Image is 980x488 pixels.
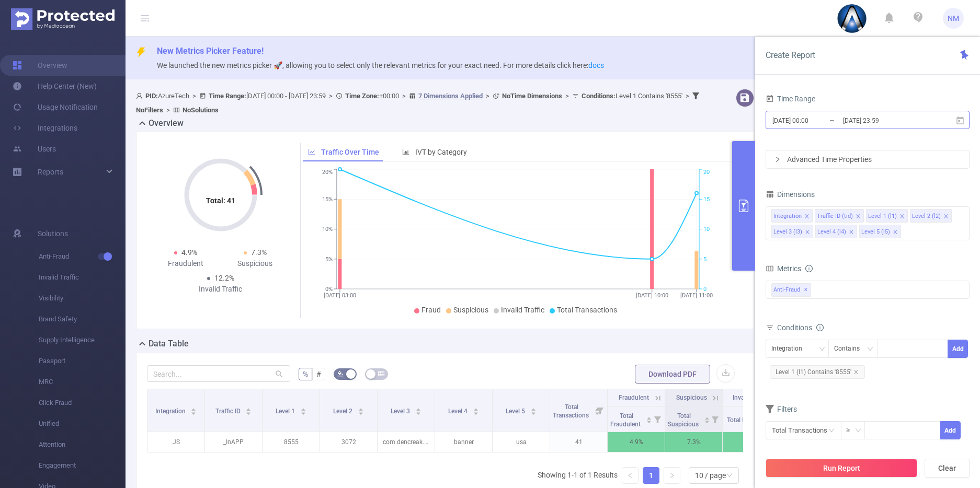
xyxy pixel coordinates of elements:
i: icon: close [943,214,949,220]
input: End date [842,113,927,127]
span: NM [948,8,959,29]
span: 7.3% [251,248,267,257]
button: Add [940,421,960,439]
i: Filter menu [708,406,722,432]
tspan: Total: 41 [206,196,235,205]
li: Level 3 (l3) [771,225,813,238]
div: Level 1 (l1) [868,210,897,223]
span: % [303,370,308,378]
div: Level 5 (l5) [861,225,890,239]
li: Integration [771,209,813,223]
span: Anti-Fraud [39,246,126,267]
div: ≥ [846,422,857,439]
i: icon: close [893,229,898,236]
i: icon: user [136,92,145,99]
i: icon: down [726,472,733,480]
a: 1 [643,468,659,483]
div: icon: rightAdvanced Time Properties [766,150,969,168]
b: No Time Dimensions [502,92,562,100]
p: JS [147,432,204,452]
p: 7.3% [665,432,722,452]
span: > [399,92,409,100]
span: New Metrics Picker Feature! [157,46,264,56]
span: > [326,92,336,100]
i: icon: caret-down [415,411,421,414]
b: PID: [145,92,158,100]
span: Traffic Over Time [321,148,379,156]
span: > [682,92,692,100]
button: Clear [925,459,970,478]
li: Traffic ID (tid) [815,209,864,223]
a: Help Center (New) [13,76,97,97]
button: Download PDF [635,365,710,384]
i: icon: right [669,472,675,479]
div: Traffic ID (tid) [817,210,853,223]
li: 1 [643,467,659,484]
i: icon: info-circle [805,265,813,272]
div: Invalid Traffic [186,284,255,295]
tspan: 15% [322,196,333,203]
span: We launched the new metrics picker 🚀, allowing you to select only the relevant metrics for your e... [157,61,604,69]
i: icon: caret-up [704,415,710,419]
i: icon: info-circle [816,324,824,331]
div: Suspicious [221,258,290,269]
span: Invalid Traffic [733,394,770,401]
span: Level 1 [276,408,297,415]
div: Sort [190,406,197,413]
div: Level 2 (l2) [912,210,941,223]
span: Metrics [766,264,801,273]
span: Integration [155,408,187,415]
b: No Solutions [183,106,219,114]
i: icon: close [899,214,905,220]
span: Dimensions [766,190,815,199]
i: Filter menu [650,406,665,432]
div: Sort [358,406,364,413]
i: icon: caret-down [300,411,306,414]
tspan: [DATE] 11:00 [680,292,713,299]
p: 3072 [320,432,377,452]
span: AzureTech [DATE] 00:00 - [DATE] 23:59 +00:00 [136,92,702,114]
span: Invalid Traffic [39,267,126,288]
b: Conditions : [582,92,616,100]
span: Level 5 [506,408,527,415]
li: Showing 1-1 of 1 Results [538,467,618,484]
i: icon: close [849,229,854,236]
tspan: 15 [703,196,710,203]
span: Total Transactions [553,403,590,419]
span: Time Range [766,95,815,103]
li: Level 2 (l2) [910,209,952,223]
i: icon: caret-down [473,411,478,414]
a: Users [13,138,56,159]
b: No Filters [136,106,163,114]
p: banner [435,432,492,452]
p: 41 [550,432,607,452]
div: Sort [530,406,537,413]
tspan: 10% [322,226,333,233]
p: com.dencreak.spbook [378,432,435,452]
span: Fraudulent [619,394,649,401]
i: icon: right [774,156,781,162]
span: Attention [39,434,126,455]
span: Create Report [766,50,815,60]
li: Level 1 (l1) [866,209,908,223]
span: Conditions [777,323,824,332]
span: > [163,106,173,114]
i: icon: bg-colors [337,370,344,377]
span: Solutions [38,223,68,244]
span: Traffic ID [215,408,242,415]
i: icon: caret-up [191,406,197,410]
a: Reports [38,161,63,182]
b: Time Zone: [345,92,379,100]
i: icon: table [378,370,384,377]
a: Overview [13,55,67,76]
i: icon: close [805,229,810,236]
b: Time Range: [209,92,246,100]
span: Level 4 [448,408,469,415]
i: icon: down [867,346,873,353]
a: docs [588,61,604,69]
div: Contains [834,340,867,357]
span: Total Suspicious [668,412,700,428]
div: Sort [300,406,306,413]
i: icon: caret-up [646,415,652,419]
i: icon: caret-up [530,406,536,410]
